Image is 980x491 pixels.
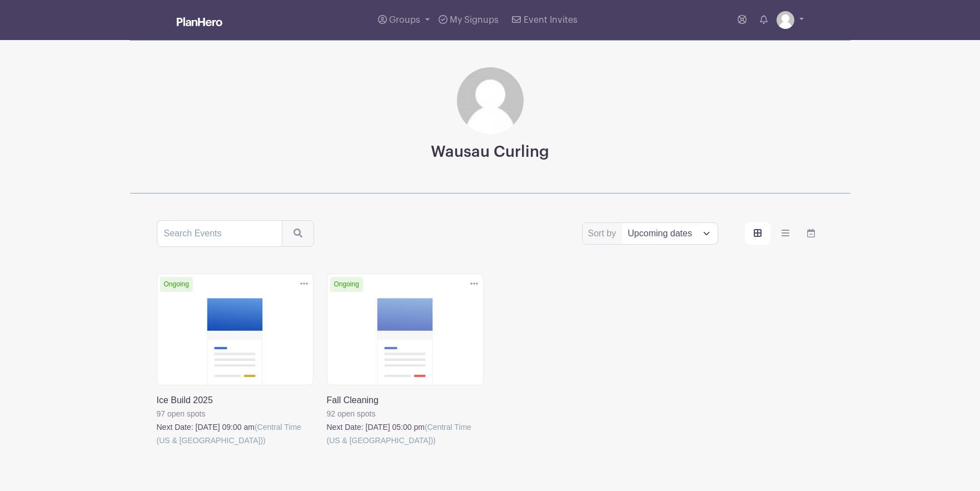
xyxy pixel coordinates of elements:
[777,11,794,29] img: default-ce2991bfa6775e67f084385cd625a349d9dcbb7a52a09fb2fda1e96e2d18dcdb.png
[389,16,420,24] span: Groups
[588,227,620,240] label: Sort by
[450,16,499,24] span: My Signups
[457,67,524,134] img: default-ce2991bfa6775e67f084385cd625a349d9dcbb7a52a09fb2fda1e96e2d18dcdb.png
[177,17,222,26] img: logo_white-6c42ec7e38ccf1d336a20a19083b03d10ae64f83f12c07503d8b9e83406b4c7d.svg
[745,222,824,245] div: order and view
[431,143,549,162] h3: Wausau Curling
[524,16,578,24] span: Event Invites
[157,220,282,247] input: Search Events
